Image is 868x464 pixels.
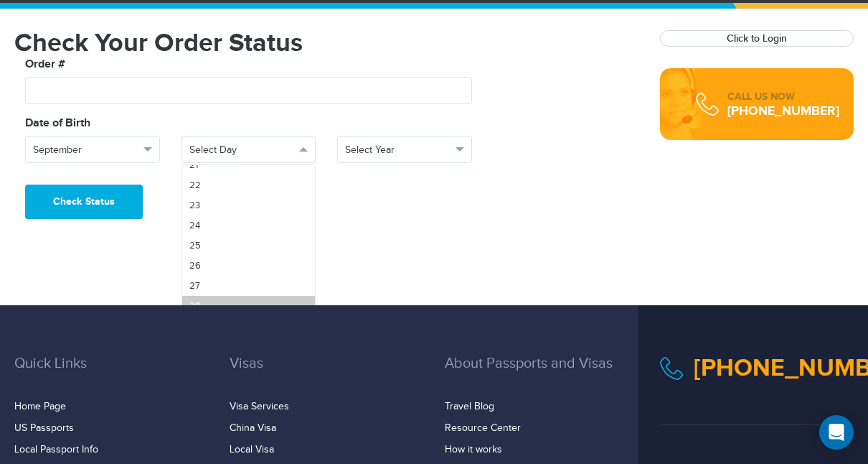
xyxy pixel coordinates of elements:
span: 27 [189,280,200,292]
a: Local Passport Info [14,444,98,455]
a: Resource Center [445,422,521,434]
span: Select Year [345,143,451,157]
span: 23 [189,200,200,211]
button: Select Year [337,136,472,163]
span: 25 [189,240,201,251]
label: Date of Birth [25,115,90,132]
a: China Visa [230,422,276,434]
span: 26 [189,260,201,272]
div: CALL US NOW [727,90,839,104]
span: 21 [189,159,198,171]
button: September [25,136,160,163]
button: Check Status [25,185,143,219]
a: Travel Blog [445,401,494,412]
a: US Passports [14,422,74,434]
div: Open Intercom Messenger [819,415,854,450]
h3: Visas [230,356,423,393]
label: Order # [25,56,65,73]
a: How it works [445,444,502,455]
h3: About Passports and Visas [445,356,638,393]
a: Click to Login [727,32,787,45]
a: Visa Services [230,401,289,412]
a: Home Page [14,401,66,412]
span: 22 [189,180,201,191]
a: Local Visa [230,444,274,455]
span: 24 [189,220,200,231]
span: 28 [189,300,201,312]
span: September [33,143,139,157]
div: [PHONE_NUMBER] [727,104,839,119]
h3: Quick Links [14,356,208,393]
span: Select Day [189,143,296,157]
h1: Check Your Order Status [14,30,638,56]
button: Select Day [181,136,316,163]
